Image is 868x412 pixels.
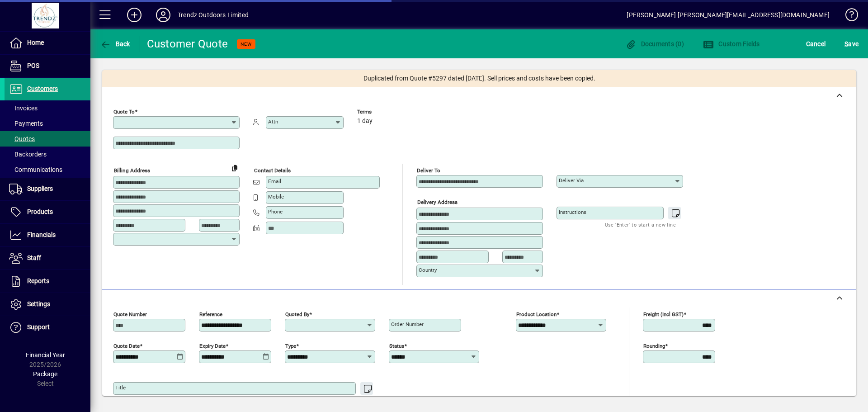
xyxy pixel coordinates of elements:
[100,40,130,47] span: Back
[285,342,296,349] mat-label: Type
[113,311,147,317] mat-label: Quote number
[9,104,38,112] span: Invoices
[625,40,684,47] span: Documents (0)
[357,109,411,115] span: Terms
[27,254,41,261] span: Staff
[149,7,178,23] button: Profile
[113,342,140,349] mat-label: Quote date
[605,219,676,230] mat-hint: Use 'Enter' to start a new line
[9,135,35,142] span: Quotes
[5,32,90,54] a: Home
[27,300,50,308] span: Settings
[27,39,44,46] span: Home
[419,267,437,273] mat-label: Country
[27,277,49,284] span: Reports
[268,118,278,125] mat-label: Attn
[559,177,584,184] mat-label: Deliver via
[285,311,309,317] mat-label: Quoted by
[643,342,665,349] mat-label: Rounding
[268,178,281,185] mat-label: Email
[113,109,135,115] mat-label: Quote To
[268,208,283,215] mat-label: Phone
[90,36,140,52] app-page-header-button: Back
[806,37,826,51] span: Cancel
[842,36,861,52] button: Save
[9,166,62,173] span: Communications
[297,395,368,405] mat-hint: Use 'Enter' to start a new line
[9,120,43,127] span: Payments
[27,208,53,215] span: Products
[199,342,226,349] mat-label: Expiry date
[27,323,50,331] span: Support
[115,384,126,391] mat-label: Title
[5,270,90,293] a: Reports
[516,311,557,317] mat-label: Product location
[5,293,90,316] a: Settings
[844,37,859,51] span: ave
[27,62,39,69] span: POS
[5,162,90,177] a: Communications
[5,247,90,270] a: Staff
[391,321,424,327] mat-label: Order number
[627,8,830,22] div: [PERSON_NAME] [PERSON_NAME][EMAIL_ADDRESS][DOMAIN_NAME]
[559,209,586,215] mat-label: Instructions
[804,36,828,52] button: Cancel
[26,351,65,359] span: Financial Year
[703,40,760,47] span: Custom Fields
[643,311,684,317] mat-label: Freight (incl GST)
[5,316,90,339] a: Support
[27,231,56,238] span: Financials
[701,36,762,52] button: Custom Fields
[5,201,90,223] a: Products
[5,55,90,77] a: POS
[839,2,857,31] a: Knowledge Base
[389,342,404,349] mat-label: Status
[227,161,242,175] button: Copy to Delivery address
[623,36,686,52] button: Documents (0)
[9,151,47,158] span: Backorders
[27,185,53,192] span: Suppliers
[5,224,90,246] a: Financials
[147,37,228,51] div: Customer Quote
[357,118,373,125] span: 1 day
[5,178,90,200] a: Suppliers
[5,147,90,162] a: Backorders
[5,131,90,147] a: Quotes
[417,167,440,174] mat-label: Deliver To
[363,74,595,83] span: Duplicated from Quote #5297 dated [DATE]. Sell prices and costs have been copied.
[178,8,249,22] div: Trendz Outdoors Limited
[120,7,149,23] button: Add
[268,194,284,200] mat-label: Mobile
[98,36,132,52] button: Back
[241,41,252,47] span: NEW
[5,116,90,131] a: Payments
[33,370,57,378] span: Package
[27,85,58,92] span: Customers
[5,100,90,116] a: Invoices
[844,40,848,47] span: S
[199,311,222,317] mat-label: Reference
